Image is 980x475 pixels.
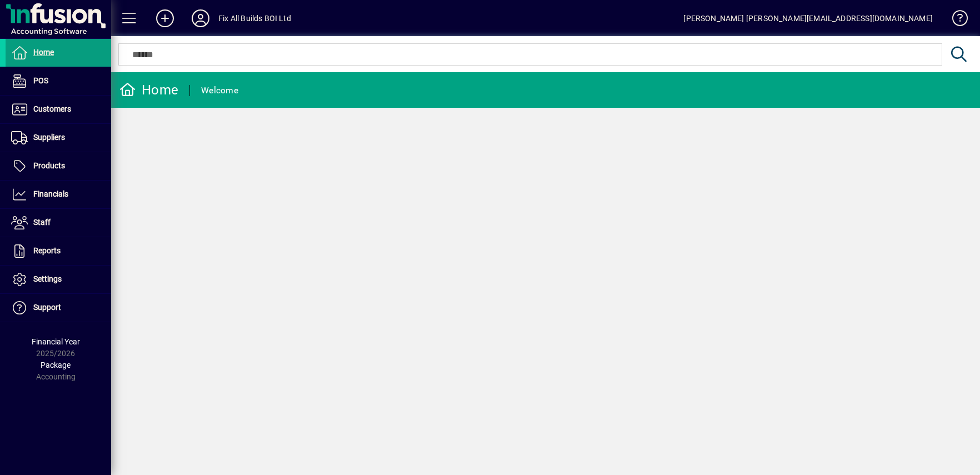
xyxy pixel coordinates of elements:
[33,189,68,198] span: Financials
[6,96,111,123] a: Customers
[119,81,178,99] div: Home
[33,48,54,57] span: Home
[6,266,111,293] a: Settings
[33,246,61,255] span: Reports
[33,161,65,170] span: Products
[147,8,183,28] button: Add
[41,361,71,369] span: Package
[201,82,238,99] div: Welcome
[218,9,291,27] div: Fix All Builds BOI Ltd
[6,209,111,237] a: Staff
[6,294,111,322] a: Support
[33,303,61,312] span: Support
[33,218,51,227] span: Staff
[6,124,111,152] a: Suppliers
[33,76,48,85] span: POS
[6,152,111,180] a: Products
[183,8,218,28] button: Profile
[32,337,80,346] span: Financial Year
[33,104,71,113] span: Customers
[6,181,111,208] a: Financials
[6,67,111,95] a: POS
[944,2,966,38] a: Knowledge Base
[6,237,111,265] a: Reports
[33,274,62,283] span: Settings
[683,9,933,27] div: [PERSON_NAME] [PERSON_NAME][EMAIL_ADDRESS][DOMAIN_NAME]
[33,133,65,142] span: Suppliers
